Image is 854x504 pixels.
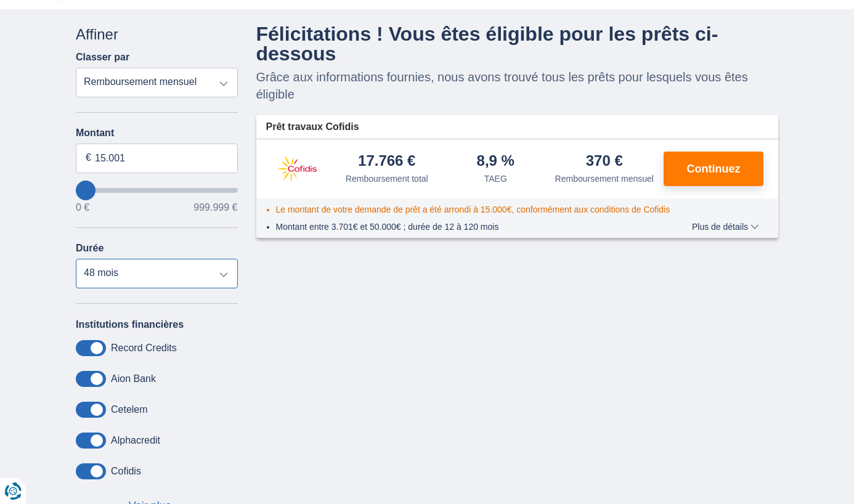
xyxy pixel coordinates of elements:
div: Remboursement mensuel [555,173,654,185]
label: Record Credits [111,343,177,354]
p: Grâce aux informations fournies, nous avons trouvé tous les prêts pour lesquels vous êtes éligible [256,68,779,103]
span: € [86,151,91,165]
li: Le montant de votre demande de prêt a été arrondi à 15.000€, conformément aux conditions de Cofidis [276,203,670,216]
span: 0 € [76,203,89,213]
button: Continuez [664,152,763,186]
label: Classer par [76,52,129,63]
label: Aion Bank [111,373,156,384]
button: Plus de détails [683,222,768,232]
label: Durée [76,243,104,254]
li: Montant entre 3.701€ et 50.000€ ; durée de 12 à 120 mois [276,221,656,233]
div: 8,9 % [477,153,514,170]
img: pret personnel Cofidis [266,153,328,184]
div: 17.766 € [358,153,415,170]
span: Continuez [687,163,741,174]
h4: Félicitations ! Vous êtes éligible pour les prêts ci-dessous [256,24,779,63]
div: 370 € [586,153,623,170]
label: Cetelem [111,404,148,415]
span: 999.999 € [193,203,237,213]
span: Prêt travaux Cofidis [266,120,359,134]
div: Affiner [76,24,238,45]
label: Montant [76,128,238,139]
label: Alphacredit [111,435,160,446]
label: Institutions financières [76,319,184,330]
label: Cofidis [111,466,141,477]
input: wantToBorrow [76,188,238,193]
span: Plus de détails [692,222,759,231]
div: Remboursement total [346,173,428,185]
div: TAEG [484,173,507,185]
